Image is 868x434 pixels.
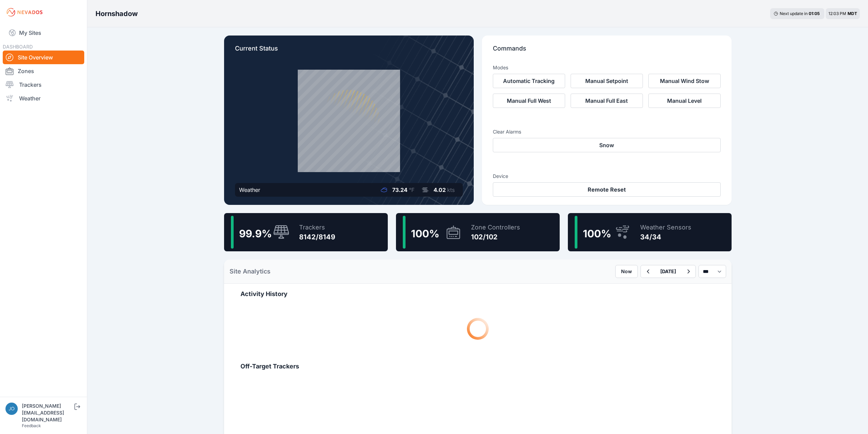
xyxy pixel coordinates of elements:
[239,227,272,240] span: 99.9 %
[396,213,560,251] a: 100%Zone Controllers102/102
[240,362,715,371] h2: Off-Target Trackers
[493,182,721,197] button: Remote Reset
[493,74,565,88] button: Automatic Tracking
[640,223,691,232] div: Weather Sensors
[299,223,335,232] div: Trackers
[780,11,808,16] span: Next update in
[493,173,721,180] h3: Device
[392,186,408,193] span: 73.24
[447,186,455,193] span: kts
[224,213,388,251] a: 99.9%Trackers8142/8149
[3,25,84,41] a: My Sites
[230,267,270,276] h2: Site Analytics
[848,11,857,16] span: MDT
[568,213,732,251] a: 100%Weather Sensors34/34
[640,232,691,242] div: 34/34
[471,232,520,242] div: 102/102
[22,423,41,428] a: Feedback
[3,44,33,50] span: DASHBOARD
[828,11,846,16] span: 12:03 PM
[299,232,335,242] div: 8142/8149
[5,403,18,415] img: jos@nevados.solar
[655,265,681,278] button: [DATE]
[5,7,44,18] img: Nevados
[409,186,414,193] span: °F
[22,403,73,423] div: [PERSON_NAME][EMAIL_ADDRESS][DOMAIN_NAME]
[235,44,463,59] p: Current Status
[648,74,721,88] button: Manual Wind Stow
[3,92,84,105] a: Weather
[493,94,565,108] button: Manual Full West
[3,51,84,64] a: Site Overview
[571,74,643,88] button: Manual Setpoint
[493,44,721,59] p: Commands
[493,64,508,71] h3: Modes
[95,5,138,23] nav: Breadcrumb
[3,64,84,78] a: Zones
[240,289,715,299] h2: Activity History
[493,128,721,135] h3: Clear Alarms
[471,223,520,232] div: Zone Controllers
[3,78,84,92] a: Trackers
[239,186,260,194] div: Weather
[583,227,611,240] span: 100 %
[648,94,721,108] button: Manual Level
[493,138,721,152] button: Snow
[411,227,439,240] span: 100 %
[433,186,446,193] span: 4.02
[95,9,138,18] h3: Hornshadow
[571,94,643,108] button: Manual Full East
[809,11,821,16] div: 01 : 05
[615,265,638,278] button: Now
